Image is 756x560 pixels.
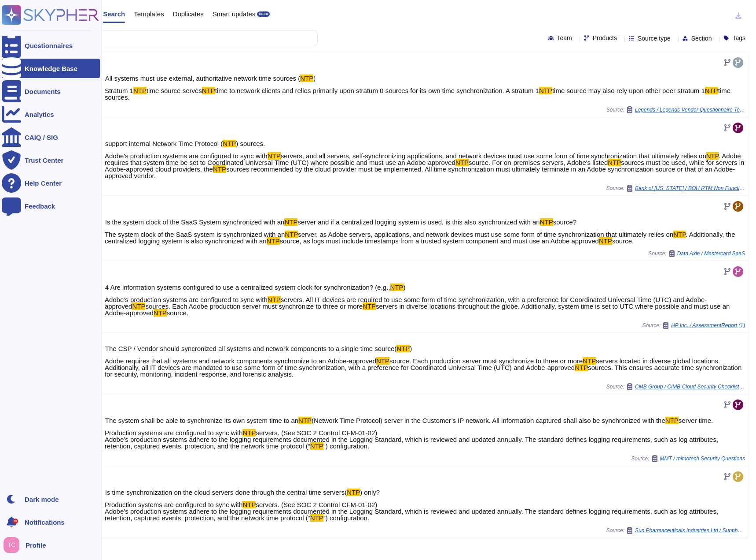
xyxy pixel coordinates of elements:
[2,173,100,193] a: Help Center
[25,111,54,118] div: Analytics
[2,105,100,124] a: Analytics
[2,150,100,170] a: Trust Center
[635,107,745,112] span: Legends / Legends Vendor Questionnaire Template 1 (1)
[105,429,718,450] span: servers. (See SOC 2 Control CFM-01-02) Adobe’s production systems adhere to the logging requireme...
[297,218,539,226] span: server and if a centralized logging system is used, is this also synchronized with an
[606,527,745,534] span: Source:
[673,231,686,238] mark: NTP
[390,284,404,291] mark: NTP
[606,185,745,192] span: Source:
[25,88,61,95] div: Documents
[2,59,100,78] a: Knowledge Base
[280,237,599,245] span: source, as logs must include timestamps from a trusted system component and must use an Adobe app...
[540,218,553,226] mark: NTP
[105,501,718,522] span: servers. (See SOC 2 Control CFM-01-02) Adobe’s production systems adhere to the logging requireme...
[26,542,46,549] span: Profile
[25,180,62,187] div: Help Center
[105,364,741,378] span: sources. This ensures accurate time synchronization for security, monitoring, incident response, ...
[213,11,256,17] span: Smart updates
[310,514,323,522] mark: NTP
[635,384,745,389] span: CMB Group / CIMB Cloud Security Checklist v1.4
[167,309,188,317] span: source.
[145,302,363,310] span: sources. Each Adobe production server must synchronize to three or more
[105,357,376,365] span: Adobe requires that all systems and network components synchronize to an Adobe-approved
[223,140,236,147] mark: NTP
[410,345,412,352] span: )
[608,159,621,166] mark: NTP
[105,165,735,179] span: sources recommended by the cloud provider must be implemented. All time synchronization must ulti...
[105,87,730,101] span: time sources.
[25,65,77,72] div: Knowledge Base
[154,309,167,317] mark: NTP
[648,250,745,257] span: Source:
[267,237,280,245] mark: NTP
[706,152,719,160] mark: NTP
[257,11,270,17] div: BETA
[660,456,745,461] span: MMT / mimotech Security Questions
[25,519,65,526] span: Notifications
[323,442,369,450] span: ”) configuration.
[4,537,19,553] img: user
[642,322,745,329] span: Source:
[638,35,671,41] span: Source type
[284,218,297,226] mark: NTP
[242,501,256,508] mark: NTP
[105,284,390,291] span: 4 Are information systems configured to use a centralized system clock for synchronization? (e.g.,
[363,302,376,310] mark: NTP
[133,87,147,94] mark: NTP
[105,231,285,238] span: The system clock of the SaaS system is synchronized with an
[105,140,223,147] span: support internal Network Time Protocol (
[606,106,745,113] span: Source:
[612,237,634,245] span: source.
[105,302,730,317] span: servers in diverse locations throughout the globe. Additionally, system time is set to UTC where ...
[25,157,63,164] div: Trust Center
[25,496,59,503] div: Dark mode
[105,152,741,166] span: . Adobe requires that system time be set to Coordinated Universal Time (UTC) where possible and m...
[593,35,617,41] span: Products
[606,383,745,390] span: Source:
[132,302,145,310] mark: NTP
[671,323,745,328] span: HP Inc. / AssessmentReport (1)
[105,296,707,310] span: servers. All IT devices are required to use some form of time synchronization, with a preference ...
[635,186,745,191] span: Bank of [US_STATE] / BOH RTM Non Functional Requirements v2.0
[268,152,281,160] mark: NTP
[635,528,745,533] span: Sun Pharmaceuticals Industries Ltd / Sunpharma CloudSecurity SaaS Assessment v1
[298,231,673,238] span: server, as Adobe servers, applications, and network devices must use some form of time synchroniz...
[631,455,745,462] span: Source:
[705,87,718,94] mark: NTP
[134,11,164,17] span: Templates
[105,417,298,424] span: The system shall be able to synchronize its own system time to an
[552,87,705,94] span: time source may also rely upon other peer stratum 1
[469,159,608,166] span: source. For on-premises servers, Adobe's listed
[298,417,312,424] mark: NTP
[13,519,18,524] div: 9+
[2,82,100,101] a: Documents
[396,345,410,352] mark: NTP
[285,231,298,238] mark: NTP
[2,36,100,55] a: Questionnaires
[539,87,552,94] mark: NTP
[665,417,679,424] mark: NTP
[691,35,712,41] span: Section
[310,442,323,450] mark: NTP
[105,218,285,226] span: Is the system clock of the SaaS System synchronized with an
[215,87,539,94] span: time to network clients and relies primarily upon stratum 0 sources for its own time synchronizat...
[213,165,226,173] mark: NTP
[2,127,100,147] a: CAIQ / SIG
[268,296,281,303] mark: NTP
[360,489,380,496] span: ) only?
[105,429,242,437] span: Production systems are configured to sync with
[25,42,73,49] div: Questionnaires
[2,535,26,555] button: user
[455,159,469,166] mark: NTP
[25,134,58,141] div: CAIQ / SIG
[105,345,397,352] span: The CSP / Vendor should syncronized all systems and network components to a single time source(
[553,218,576,226] span: source?
[147,87,202,94] span: time source serves
[105,75,301,82] span: All systems must use external, authoritative network time sources (
[583,357,596,365] mark: NTP
[25,203,55,209] div: Feedback
[281,152,706,160] span: servers, and all servers, self-synchronizing applications, and network devices must use some form...
[599,237,612,245] mark: NTP
[105,501,242,508] span: Production systems are configured to sync with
